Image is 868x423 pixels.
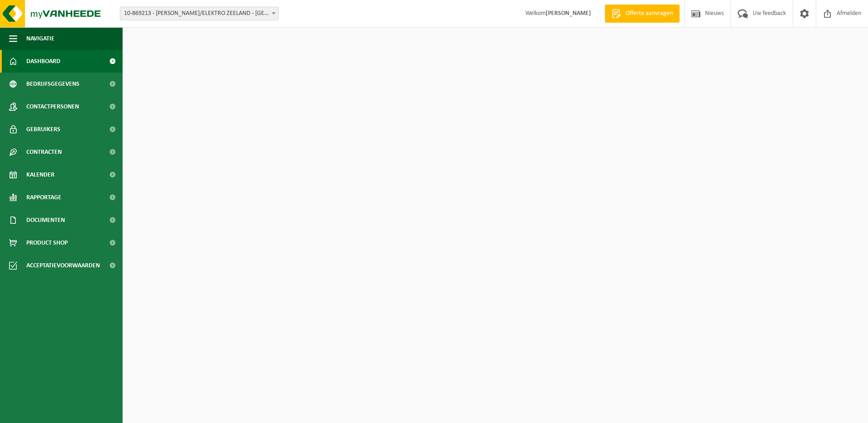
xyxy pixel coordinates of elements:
span: Bedrijfsgegevens [26,73,79,95]
span: Rapportage [26,186,61,209]
span: Contactpersonen [26,95,79,118]
span: Gebruikers [26,118,60,141]
span: Offerte aanvragen [623,9,675,18]
span: Dashboard [26,50,60,73]
span: Documenten [26,209,65,231]
span: Contracten [26,141,62,163]
strong: [PERSON_NAME] [546,10,591,17]
span: 10-869213 - VERVYNCK MARTIN/ELEKTRO ZEELAND - GENT [120,7,279,20]
span: 10-869213 - VERVYNCK MARTIN/ELEKTRO ZEELAND - GENT [120,7,278,20]
a: Offerte aanvragen [605,5,680,23]
span: Acceptatievoorwaarden [26,254,100,277]
span: Kalender [26,163,54,186]
span: Navigatie [26,27,54,50]
span: Product Shop [26,231,68,254]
